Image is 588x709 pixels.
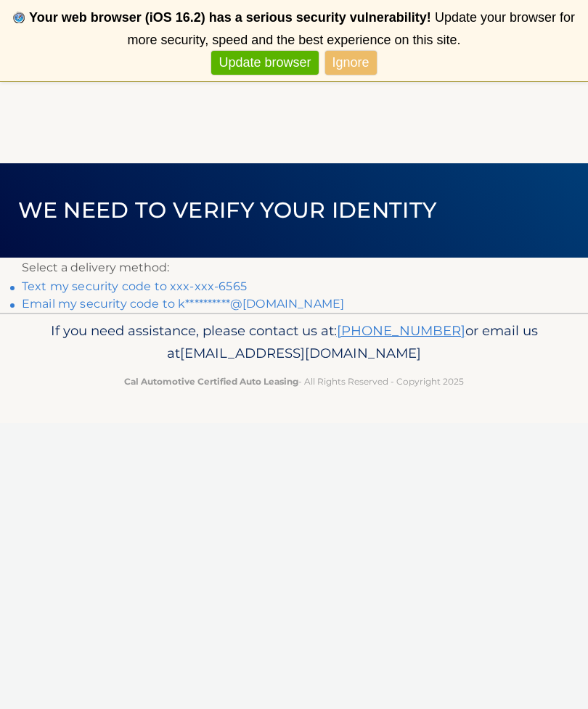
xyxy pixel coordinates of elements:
[22,374,566,389] p: - All Rights Reserved - Copyright 2025
[128,10,575,47] span: Update your browser for more security, speed and the best experience on this site.
[29,10,431,25] b: Your web browser (iOS 16.2) has a serious security vulnerability!
[211,51,318,75] a: Update browser
[18,197,437,224] span: We need to verify your identity
[180,345,421,361] span: [EMAIL_ADDRESS][DOMAIN_NAME]
[22,319,566,366] p: If you need assistance, please contact us at: or email us at
[22,297,344,311] a: Email my security code to k**********@[DOMAIN_NAME]
[325,51,377,75] a: Ignore
[22,279,247,293] a: Text my security code to xxx-xxx-6565
[22,258,566,278] p: Select a delivery method:
[337,322,465,339] a: [PHONE_NUMBER]
[124,376,298,387] strong: Cal Automotive Certified Auto Leasing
